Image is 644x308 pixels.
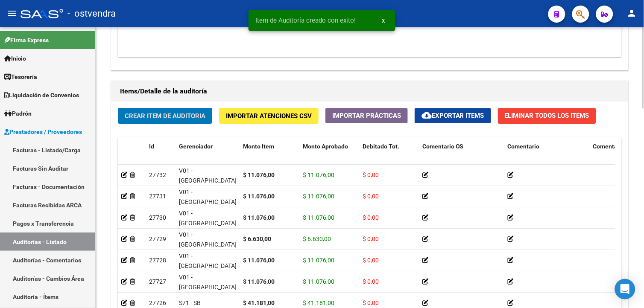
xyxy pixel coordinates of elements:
[243,278,275,285] strong: $ 11.076,00
[243,171,275,178] strong: $ 11.076,00
[4,72,37,81] span: Tesorería
[422,112,484,119] span: Exportar Items
[363,257,379,264] span: $ 0,00
[255,16,356,25] span: Item de Auditoría creado con exito!
[149,257,166,264] span: 27728
[146,137,176,175] datatable-header-cell: Id
[4,109,32,118] span: Padrón
[149,278,166,285] span: 27727
[243,257,275,264] strong: $ 11.076,00
[118,108,212,124] button: Crear Item de Auditoria
[243,214,275,221] strong: $ 11.076,00
[303,257,334,264] span: $ 11.076,00
[179,167,237,184] span: V01 - [GEOGRAPHIC_DATA]
[149,171,166,178] span: 27732
[4,35,49,45] span: Firma Express
[149,214,166,221] span: 27730
[363,299,379,306] span: $ 0,00
[299,137,359,175] datatable-header-cell: Monto Aprobado
[303,214,334,221] span: $ 11.076,00
[226,112,312,120] span: Importar Atenciones CSV
[7,8,17,18] mat-icon: menu
[375,13,392,28] button: x
[149,235,166,242] span: 27729
[179,210,237,227] span: V01 - [GEOGRAPHIC_DATA]
[363,143,399,150] span: Debitado Tot.
[243,299,275,306] strong: $ 41.181,00
[179,253,237,269] span: V01 - [GEOGRAPHIC_DATA]
[219,108,319,124] button: Importar Atenciones CSV
[303,235,331,242] span: $ 6.630,00
[363,193,379,200] span: $ 0,00
[4,127,82,137] span: Prestadores / Proveedores
[4,90,79,100] span: Liquidación de Convenios
[67,4,116,23] span: - ostvendra
[179,231,237,248] span: V01 - [GEOGRAPHIC_DATA]
[332,112,401,119] span: Importar Prácticas
[303,278,334,285] span: $ 11.076,00
[363,214,379,221] span: $ 0,00
[303,171,334,178] span: $ 11.076,00
[627,8,637,18] mat-icon: person
[422,143,464,150] span: Comentario OS
[120,84,620,98] h1: Items/Detalle de la auditoría
[125,112,205,120] span: Crear Item de Auditoria
[363,278,379,285] span: $ 0,00
[243,143,274,150] span: Monto Item
[325,108,408,123] button: Importar Prácticas
[179,143,213,150] span: Gerenciador
[303,193,334,200] span: $ 11.076,00
[179,189,237,205] span: V01 - [GEOGRAPHIC_DATA]
[419,137,504,175] datatable-header-cell: Comentario OS
[243,193,275,200] strong: $ 11.076,00
[303,143,348,150] span: Monto Aprobado
[149,143,154,150] span: Id
[615,279,635,299] div: Open Intercom Messenger
[508,143,540,150] span: Comentario
[504,137,590,175] datatable-header-cell: Comentario
[149,193,166,200] span: 27731
[498,108,596,124] button: Eliminar Todos los Items
[363,171,379,178] span: $ 0,00
[4,54,26,63] span: Inicio
[240,137,299,175] datatable-header-cell: Monto Item
[359,137,419,175] datatable-header-cell: Debitado Tot.
[179,299,201,306] span: S71 - SB
[505,112,589,119] span: Eliminar Todos los Items
[179,274,237,291] span: V01 - [GEOGRAPHIC_DATA]
[382,17,385,24] span: x
[149,299,166,306] span: 27726
[303,299,334,306] span: $ 41.181,00
[422,110,432,120] mat-icon: cloud_download
[243,235,271,242] strong: $ 6.630,00
[176,137,240,175] datatable-header-cell: Gerenciador
[363,235,379,242] span: $ 0,00
[415,108,491,123] button: Exportar Items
